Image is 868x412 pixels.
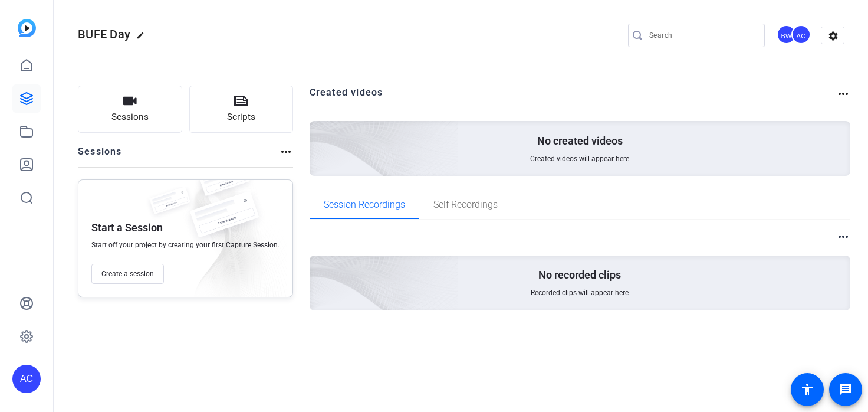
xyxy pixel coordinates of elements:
mat-icon: message [839,382,853,397]
mat-icon: more_horiz [279,145,293,159]
div: BW [777,25,796,44]
input: Search [649,28,755,42]
mat-icon: edit [136,31,150,45]
mat-icon: settings [821,27,845,45]
span: Scripts [227,110,255,124]
mat-icon: accessibility [800,382,814,397]
p: No recorded clips [538,268,621,282]
img: embarkstudio-empty-session.png [177,139,459,395]
img: fake-session.png [143,187,196,222]
span: Sessions [111,110,149,124]
span: Create a session [101,269,154,279]
span: BUFE Day [78,27,130,41]
p: Start a Session [91,221,163,235]
ngx-avatar: Brandon Wilson [777,25,797,45]
button: Sessions [78,86,182,133]
img: fake-session.png [192,162,257,205]
img: blue-gradient.svg [18,19,36,37]
span: Start off your project by creating your first Capture Session. [91,240,280,250]
button: Create a session [91,264,164,284]
mat-icon: more_horiz [836,87,850,101]
img: embarkstudio-empty-session.png [172,176,287,303]
img: Creted videos background [177,4,459,260]
span: Recorded clips will appear here [531,288,629,297]
p: No created videos [537,134,623,148]
h2: Created videos [310,86,837,109]
img: fake-session.png [180,192,268,250]
div: AC [12,365,41,393]
button: Scripts [189,86,294,133]
mat-icon: more_horiz [836,230,850,244]
span: Created videos will appear here [530,154,629,164]
div: AC [791,25,811,44]
span: Self Recordings [433,200,498,210]
ngx-avatar: Alessandra Cambiaso [791,25,812,45]
h2: Sessions [78,145,122,167]
span: Session Recordings [324,200,405,210]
